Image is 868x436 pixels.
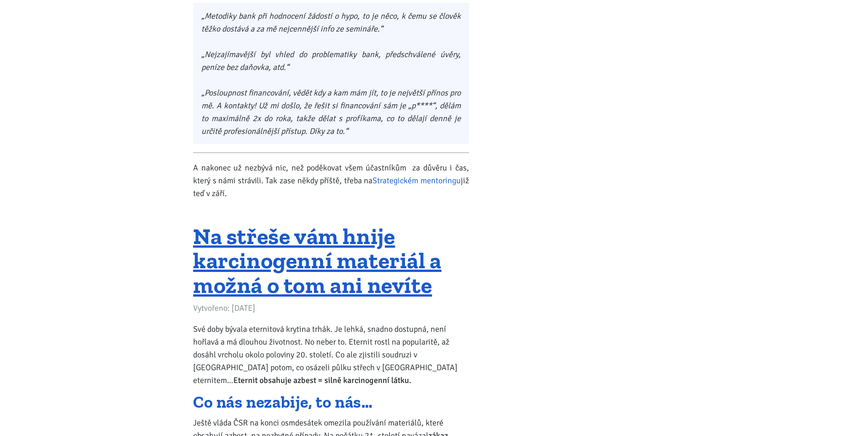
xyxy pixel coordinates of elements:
[372,175,461,186] a: Strategickém mentoringu
[201,88,461,136] em: „Posloupnost financování, vědět kdy a kam mám jít, to je největší přínos pro mě. A kontakty! Už m...
[193,223,442,299] a: Na střeše vám hnije karcinogenní materiál a možná o tom ani nevíte
[193,302,469,314] div: Vytvořeno: [DATE]
[201,49,461,72] em: „Nejzajímavější byl vhled do problematiky bank, předschválené úvěry, peníze bez daňovka, atd.“
[193,323,469,387] p: Své doby bývala eternitová krytina trhák. Je lehká, snadno dostupná, není hořlavá a má dlouhou ži...
[193,395,469,409] h2: Co nás nezabije, to nás…
[201,11,461,34] em: „Metodiky bank při hodnocení žádostí o hypo, to je něco, k čemu se člověk těžko dostává a za mě n...
[233,375,411,385] strong: Eternit obsahuje azbest = silně karcinogenní látku.
[193,161,469,200] p: A nakonec už nezbývá nic, než poděkovat všem účastníkům za důvěru i čas, který s námi strávili. T...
